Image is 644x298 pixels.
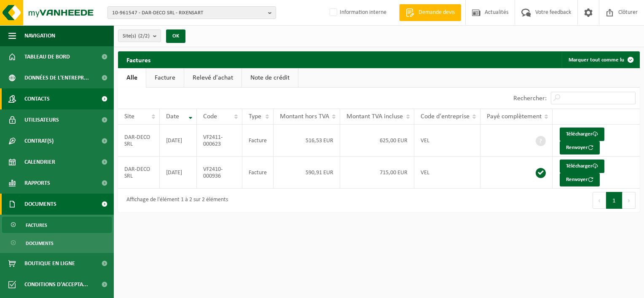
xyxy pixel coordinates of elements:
span: Code [203,113,217,120]
span: Payé complètement [487,113,542,120]
td: 625,00 EUR [340,125,414,157]
td: Facture [242,157,274,189]
span: Date [166,113,179,120]
button: OK [166,29,185,43]
a: Télécharger [560,160,604,173]
span: Navigation [24,25,55,46]
a: Alle [118,68,146,88]
span: Documents [26,235,54,251]
a: Documents [2,235,112,251]
span: Site [124,113,134,120]
button: Previous [593,192,606,209]
span: Contacts [24,88,50,109]
td: 516,53 EUR [274,125,341,157]
span: Rapports [24,173,50,194]
button: 1 [606,192,623,209]
span: Demande devis [416,8,457,17]
td: DAR-DECO SRL [118,157,160,189]
span: Code d'entreprise [421,113,470,120]
td: VF2411-000623 [197,125,242,157]
label: Rechercher: [513,95,547,102]
a: Relevé d'achat [184,68,241,88]
td: 715,00 EUR [340,157,414,189]
span: Site(s) [123,30,150,43]
span: Montant TVA incluse [346,113,403,120]
button: Renvoyer [560,173,600,186]
span: Tableau de bord [24,46,70,67]
button: Next [623,192,636,209]
td: DAR-DECO SRL [118,125,160,157]
a: Note de crédit [242,68,298,88]
span: Documents [24,194,56,215]
button: Renvoyer [560,141,600,154]
td: 590,91 EUR [274,157,341,189]
span: Type [249,113,261,120]
h2: Factures [118,51,159,68]
a: Demande devis [399,4,461,21]
span: Calendrier [24,152,55,173]
a: Télécharger [560,128,604,141]
button: Site(s)(2/2) [118,29,161,42]
span: Boutique en ligne [24,253,75,274]
td: VF2410-000936 [197,157,242,189]
count: (2/2) [138,33,150,39]
span: Utilisateurs [24,109,59,130]
td: [DATE] [160,157,197,189]
td: Facture [242,125,274,157]
td: [DATE] [160,125,197,157]
button: 10-961547 - DAR-DECO SRL - RIXENSART [107,6,276,19]
label: Information interne [328,6,386,19]
a: Factures [2,217,112,233]
td: VEL [414,157,480,189]
span: Montant hors TVA [280,113,329,120]
button: Marquer tout comme lu [562,51,639,68]
span: Conditions d'accepta... [24,274,88,295]
a: Facture [146,68,184,88]
span: Données de l'entrepr... [24,67,89,88]
span: Contrat(s) [24,130,54,152]
span: Factures [26,217,47,233]
td: VEL [414,125,480,157]
span: 10-961547 - DAR-DECO SRL - RIXENSART [112,7,265,19]
div: Affichage de l'élément 1 à 2 sur 2 éléments [122,193,228,208]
